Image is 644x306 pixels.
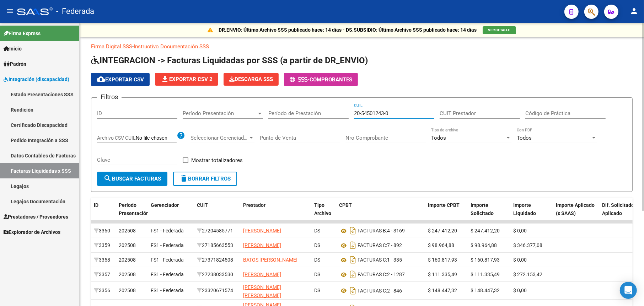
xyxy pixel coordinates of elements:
[483,26,516,34] button: VER DETALLE
[428,272,457,277] span: $ 111.335,49
[197,286,237,295] div: 23320671574
[103,176,161,182] span: Buscar Facturas
[161,75,169,83] mat-icon: file_download
[488,28,510,32] span: VER DETALLE
[116,198,148,229] datatable-header-cell: Período Presentación
[119,202,149,216] span: Período Presentación
[4,213,68,221] span: Prestadores / Proveedores
[471,228,500,233] span: $ 247.412,20
[219,26,477,34] p: DR.ENVIO: Último Archivo SSS publicado hace: 14 días - DS.SUBSIDIO: Último Archivo SSS publicado ...
[517,135,532,141] span: Todos
[314,272,320,277] span: DS
[471,242,497,248] span: $ 98.964,88
[339,202,352,208] span: CPBT
[119,257,136,263] span: 202508
[314,242,320,248] span: DS
[510,198,553,229] datatable-header-cell: Importe Liquidado
[240,198,311,229] datatable-header-cell: Prestador
[553,198,599,229] datatable-header-cell: Importe Aplicado (x SAAS)
[94,202,98,208] span: ID
[513,202,536,216] span: Importe Liquidado
[425,198,468,229] datatable-header-cell: Importe CPBT
[348,225,358,236] i: Descargar documento
[4,29,41,37] span: Firma Express
[197,256,237,264] div: 27371824508
[197,202,208,208] span: CUIT
[471,257,500,263] span: $ 160.817,93
[224,73,279,86] button: Descarga SSS
[513,228,527,233] span: $ 0,00
[431,135,446,141] span: Todos
[224,73,279,86] app-download-masive: Descarga masiva de comprobantes (adjuntos)
[97,135,136,141] span: Archivo CSV CUIL
[4,60,26,68] span: Padrón
[348,285,358,296] i: Descargar documento
[339,254,422,265] div: 1 - 335
[94,227,113,235] div: 3360
[513,242,542,248] span: $ 346.377,08
[183,110,257,117] span: Período Presentación
[103,174,112,183] mat-icon: search
[119,242,136,248] span: 202508
[151,272,184,277] span: FS1 - Federada
[151,242,184,248] span: FS1 - Federada
[513,288,527,293] span: $ 0,00
[314,228,320,233] span: DS
[358,228,387,234] span: FACTURAS B:
[197,270,237,279] div: 27238033530
[136,135,177,141] input: Archivo CSV CUIL
[428,228,457,233] span: $ 247.412,20
[243,284,281,298] span: [PERSON_NAME] [PERSON_NAME]
[4,75,69,83] span: Integración (discapacidad)
[358,257,387,263] span: FACTURAS C:
[94,256,113,264] div: 3358
[94,270,113,279] div: 3357
[97,75,105,84] mat-icon: cloud_download
[197,241,237,249] div: 27185663553
[471,272,500,277] span: $ 111.335,49
[119,272,136,277] span: 202508
[468,198,510,229] datatable-header-cell: Importe Solicitado
[428,202,460,208] span: Importe CPBT
[4,228,60,236] span: Explorador de Archivos
[602,202,637,216] span: Dif. Solicitado - Aplicado
[194,198,240,229] datatable-header-cell: CUIT
[243,202,265,208] span: Prestador
[229,76,273,82] span: Descarga SSS
[151,202,179,208] span: Gerenciador
[191,156,243,165] span: Mostrar totalizadores
[134,43,209,50] a: Instructivo Documentación SSS
[161,76,213,82] span: Exportar CSV 2
[339,269,422,280] div: 2 - 1287
[91,198,116,229] datatable-header-cell: ID
[119,228,136,233] span: 202508
[310,76,352,83] span: Comprobantes
[348,269,358,280] i: Descargar documento
[91,43,633,50] p: -
[290,76,310,83] span: -
[556,202,595,216] span: Importe Aplicado (x SAAS)
[91,55,368,65] span: INTEGRACION -> Facturas Liquidadas por SSS (a partir de DR_ENVIO)
[311,198,336,229] datatable-header-cell: Tipo Archivo
[91,73,150,86] button: Exportar CSV
[97,172,167,186] button: Buscar Facturas
[314,257,320,263] span: DS
[428,288,457,293] span: $ 148.447,32
[428,242,454,248] span: $ 98.964,88
[284,73,358,86] button: -Comprobantes
[94,286,113,295] div: 3356
[358,288,387,294] span: FACTURAS C:
[148,198,194,229] datatable-header-cell: Gerenciador
[155,73,218,86] button: Exportar CSV 2
[428,257,457,263] span: $ 160.817,93
[358,272,387,278] span: FACTURAS C:
[97,92,122,102] h3: Filtros
[348,240,358,251] i: Descargar documento
[243,242,281,248] span: [PERSON_NAME]
[56,4,94,19] span: - Federada
[94,241,113,249] div: 3359
[4,45,22,53] span: Inicio
[243,228,281,233] span: [PERSON_NAME]
[630,7,638,15] mat-icon: person
[243,272,281,277] span: [PERSON_NAME]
